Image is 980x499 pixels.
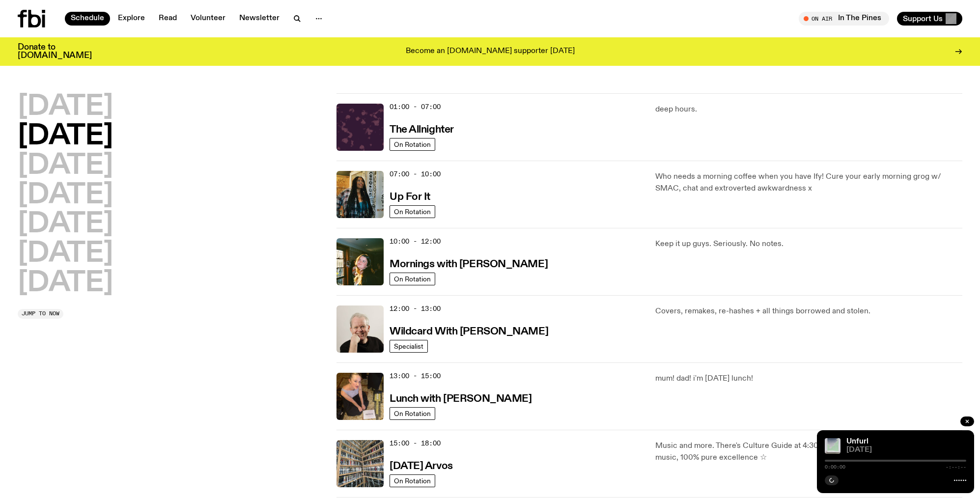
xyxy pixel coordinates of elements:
h3: Donate to [DOMAIN_NAME] [18,43,92,60]
span: On Rotation [394,275,431,282]
button: On AirIn The Pines [799,12,889,26]
span: On Rotation [394,140,431,148]
a: Specialist [390,340,428,353]
span: [DATE] [846,446,966,454]
h3: The Allnighter [390,125,454,135]
span: 12:00 - 13:00 [390,304,441,313]
a: On Rotation [390,138,435,151]
span: On Rotation [394,477,431,484]
span: 0:00:00 [825,465,845,470]
span: 15:00 - 18:00 [390,439,441,448]
h3: Mornings with [PERSON_NAME] [390,259,548,270]
button: Jump to now [18,309,63,319]
p: Music and more. There's Culture Guide at 4:30pm. 50% [DEMOGRAPHIC_DATA] music, 100% pure excellen... [655,440,962,464]
p: Keep it up guys. Seriously. No notes. [655,238,962,250]
a: Schedule [65,12,110,26]
button: [DATE] [18,182,113,209]
a: Unfurl [846,438,868,445]
a: Explore [112,12,151,26]
a: Lunch with [PERSON_NAME] [390,392,532,404]
span: On Rotation [394,208,431,215]
a: On Rotation [390,273,435,285]
button: Support Us [897,12,962,26]
a: Wildcard With [PERSON_NAME] [390,325,548,337]
button: [DATE] [18,93,113,121]
span: Specialist [394,342,423,350]
p: deep hours. [655,104,962,115]
button: [DATE] [18,152,113,180]
a: Mornings with [PERSON_NAME] [390,257,548,270]
span: Support Us [903,14,943,23]
a: Newsletter [233,12,285,26]
img: Ify - a Brown Skin girl with black braided twists, looking up to the side with her tongue stickin... [336,171,384,218]
button: [DATE] [18,270,113,297]
button: [DATE] [18,240,113,268]
a: On Rotation [390,474,435,487]
button: [DATE] [18,123,113,150]
img: A corner shot of the fbi music library [336,440,384,487]
a: On Rotation [390,407,435,420]
a: [DATE] Arvos [390,459,453,471]
a: Read [153,12,183,26]
span: 07:00 - 10:00 [390,169,441,179]
p: Who needs a morning coffee when you have Ify! Cure your early morning grog w/ SMAC, chat and extr... [655,171,962,194]
span: Jump to now [22,311,59,316]
h3: Lunch with [PERSON_NAME] [390,394,532,404]
span: 10:00 - 12:00 [390,237,441,246]
img: Stuart is smiling charmingly, wearing a black t-shirt against a stark white background. [336,305,384,353]
span: On Rotation [394,410,431,417]
p: Become an [DOMAIN_NAME] supporter [DATE] [406,47,575,56]
img: SLC lunch cover [336,373,384,420]
h3: [DATE] Arvos [390,461,453,471]
a: Volunteer [185,12,231,26]
span: 13:00 - 15:00 [390,371,441,381]
h3: Wildcard With [PERSON_NAME] [390,327,548,337]
button: [DATE] [18,211,113,238]
a: The Allnighter [390,123,454,135]
span: -:--:-- [946,465,966,470]
a: Up For It [390,190,430,202]
span: 01:00 - 07:00 [390,102,441,111]
h3: Up For It [390,192,430,202]
p: mum! dad! i'm [DATE] lunch! [655,373,962,385]
p: Covers, remakes, re-hashes + all things borrowed and stolen. [655,305,962,317]
a: On Rotation [390,205,435,218]
img: Freya smiles coyly as she poses for the image. [336,238,384,285]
